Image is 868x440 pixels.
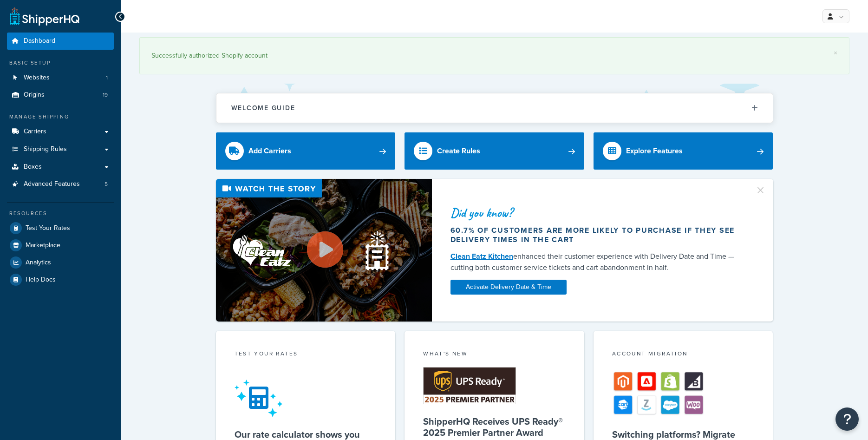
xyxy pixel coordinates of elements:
[594,132,773,170] a: Explore Features
[7,210,114,217] div: Resources
[450,251,513,262] a: Clean Eatz Kitchen
[24,145,67,153] span: Shipping Rules
[7,33,114,50] a: Dashboard
[26,242,60,250] span: Marketplace
[7,69,114,86] li: Websites
[437,144,480,158] div: Create Rules
[7,86,114,104] a: Origins19
[24,74,50,82] span: Websites
[835,407,859,431] button: Open Resource Center
[151,49,837,62] div: Successfully authorized Shopify account
[24,180,80,188] span: Advanced Features
[450,280,567,295] a: Activate Delivery Date & Time
[7,158,114,176] a: Boxes
[405,132,584,170] a: Create Rules
[231,105,295,112] h2: Welcome Guide
[7,176,114,193] a: Advanced Features5
[7,271,114,288] a: Help Docs
[106,74,108,82] span: 1
[626,144,683,158] div: Explore Features
[7,69,114,86] a: Websites1
[7,86,114,104] li: Origins
[450,206,744,219] div: Did you know?
[24,91,45,99] span: Origins
[7,220,114,236] a: Test Your Rates
[24,163,42,171] span: Boxes
[612,349,755,360] div: Account Migration
[26,224,70,232] span: Test Your Rates
[7,59,114,67] div: Basic Setup
[7,123,114,140] a: Carriers
[26,276,56,284] span: Help Docs
[423,349,566,360] div: What's New
[216,132,396,170] a: Add Carriers
[834,49,837,57] a: ×
[7,113,114,121] div: Manage Shipping
[7,141,114,158] a: Shipping Rules
[248,144,291,158] div: Add Carriers
[216,179,432,322] img: Video thumbnail
[7,237,114,254] a: Marketplace
[103,91,108,99] span: 19
[423,416,566,438] h5: ShipperHQ Receives UPS Ready® 2025 Premier Partner Award
[450,251,744,273] div: enhanced their customer experience with Delivery Date and Time — cutting both customer service ti...
[104,180,108,188] span: 5
[26,259,51,267] span: Analytics
[24,128,46,136] span: Carriers
[7,176,114,193] li: Advanced Features
[235,349,377,360] div: Test your rates
[24,37,55,45] span: Dashboard
[216,93,773,123] button: Welcome Guide
[7,254,114,271] a: Analytics
[450,226,744,244] div: 60.7% of customers are more likely to purchase if they see delivery times in the cart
